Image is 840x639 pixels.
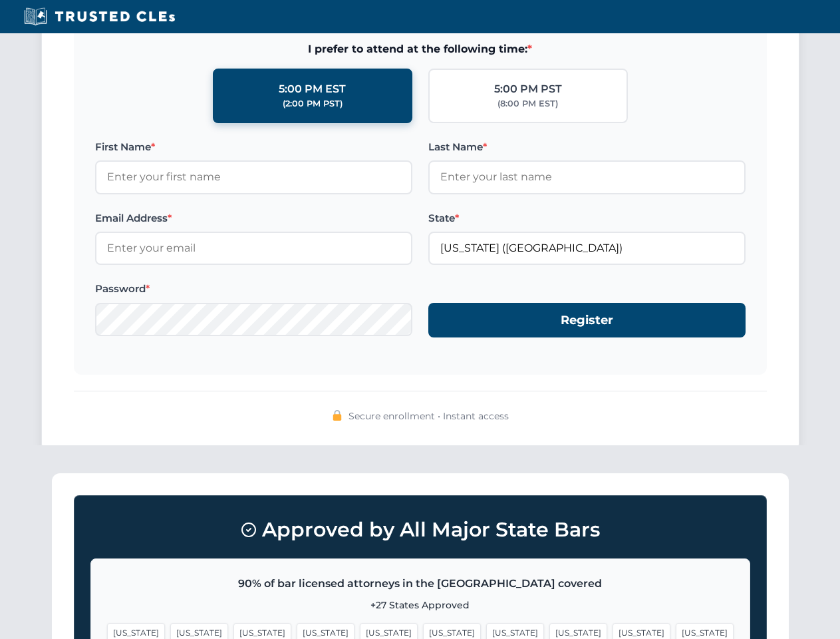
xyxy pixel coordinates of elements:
[95,232,412,265] input: Enter your email
[90,512,750,548] h3: Approved by All Major State Bars
[95,160,412,194] input: Enter your first name
[107,598,734,612] p: +27 States Approved
[497,97,558,110] div: (8:00 PM EST)
[428,303,746,338] button: Register
[95,210,412,226] label: Email Address
[332,410,343,421] img: 🔒
[349,409,509,423] span: Secure enrollment • Instant access
[20,7,179,27] img: Trusted CLEs
[428,160,746,194] input: Enter your last name
[95,281,412,297] label: Password
[494,81,562,98] div: 5:00 PM PST
[283,97,343,110] div: (2:00 PM PST)
[428,210,746,226] label: State
[428,139,746,155] label: Last Name
[95,41,746,58] span: I prefer to attend at the following time:
[95,139,412,155] label: First Name
[428,232,746,265] input: Arizona (AZ)
[107,575,734,592] p: 90% of bar licensed attorneys in the [GEOGRAPHIC_DATA] covered
[279,81,346,98] div: 5:00 PM EST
